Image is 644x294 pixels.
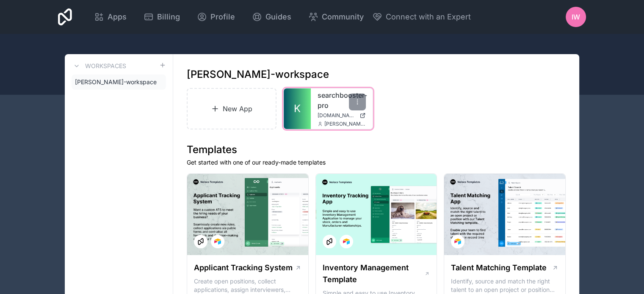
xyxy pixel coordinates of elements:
[137,8,187,26] a: Billing
[190,8,242,26] a: Profile
[318,112,356,119] span: [DOMAIN_NAME]
[322,11,364,23] span: Community
[615,265,636,286] iframe: Intercom live chat
[572,12,580,22] span: iw
[194,262,293,274] h1: Applicant Tracking System
[372,11,471,23] button: Connect with an Expert
[284,88,311,129] a: K
[72,74,166,90] a: [PERSON_NAME]-workspace
[265,11,291,23] span: Guides
[187,88,276,129] a: New App
[318,90,366,110] a: searchbooster-pro
[210,11,235,23] span: Profile
[294,102,301,115] span: K
[187,158,566,167] p: Get started with one of our ready-made templates
[214,238,221,245] img: Airtable Logo
[72,61,126,71] a: Workspaces
[318,112,366,119] a: [DOMAIN_NAME]
[157,11,180,23] span: Billing
[87,8,133,26] a: Apps
[75,78,157,86] span: [PERSON_NAME]-workspace
[245,8,298,26] a: Guides
[386,11,471,23] span: Connect with an Expert
[187,68,329,81] h1: [PERSON_NAME]-workspace
[324,121,366,127] span: [PERSON_NAME][EMAIL_ADDRESS][PERSON_NAME][DOMAIN_NAME]
[85,62,126,70] h3: Workspaces
[454,238,461,245] img: Airtable Logo
[451,262,547,274] h1: Talent Matching Template
[451,277,558,294] p: Identify, source and match the right talent to an open project or position with our Talent Matchi...
[323,262,424,286] h1: Inventory Management Template
[194,277,301,294] p: Create open positions, collect applications, assign interviewers, centralise candidate feedback a...
[301,8,370,26] a: Community
[187,143,566,157] h1: Templates
[343,238,350,245] img: Airtable Logo
[108,11,127,23] span: Apps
